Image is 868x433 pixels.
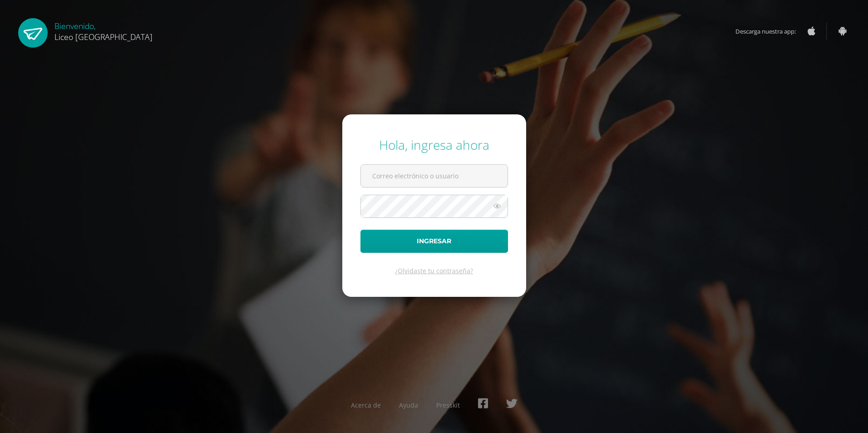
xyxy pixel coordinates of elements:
[360,230,508,253] button: Ingresar
[54,31,153,42] span: Liceo [GEOGRAPHIC_DATA]
[351,401,381,409] a: Acerca de
[395,266,473,275] a: ¿Olvidaste tu contraseña?
[436,401,460,409] a: Presskit
[54,18,153,42] div: Bienvenido,
[360,136,508,153] div: Hola, ingresa ahora
[735,23,805,40] span: Descarga nuestra app:
[399,401,418,409] a: Ayuda
[361,165,508,187] input: Correo electrónico o usuario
